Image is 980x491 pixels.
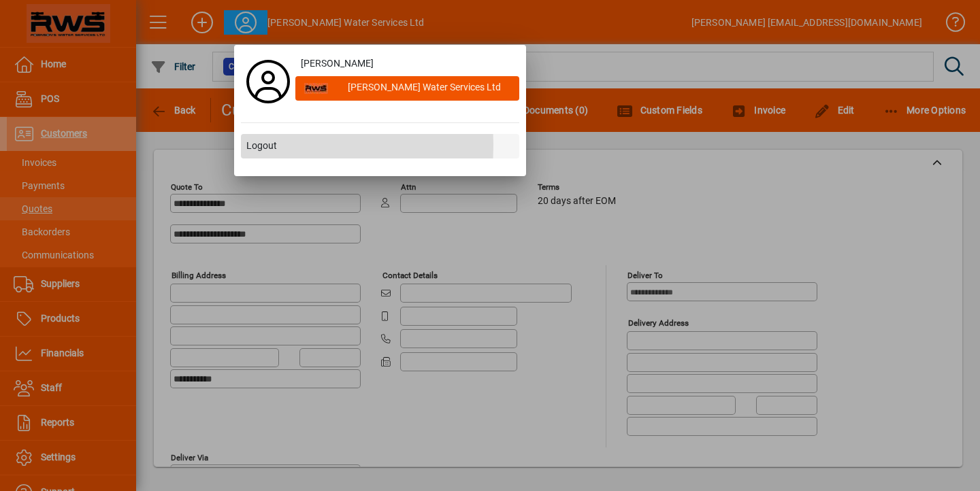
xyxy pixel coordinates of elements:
a: [PERSON_NAME] [295,52,519,76]
span: Logout [246,139,277,153]
button: [PERSON_NAME] Water Services Ltd [295,76,519,101]
a: Profile [241,69,295,94]
div: [PERSON_NAME] Water Services Ltd [337,76,519,101]
button: Logout [241,134,519,158]
span: [PERSON_NAME] [301,56,374,71]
